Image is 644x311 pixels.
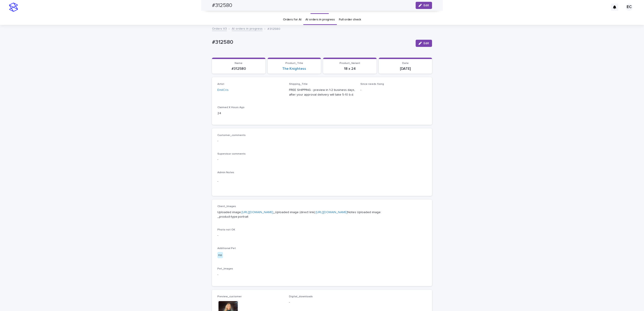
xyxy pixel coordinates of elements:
[217,153,246,155] span: Supervisor comments
[242,211,273,214] a: [URL][DOMAIN_NAME]
[217,228,235,231] span: Photo not OK
[289,295,313,298] span: Digital_downloads
[212,39,412,46] p: #312580
[267,26,280,31] p: #312580
[360,83,384,85] span: Since needs fixing
[217,134,246,137] span: Customer_comments
[215,67,263,71] p: #312580
[217,267,233,270] span: Pet_Images
[316,211,347,214] a: [URL][DOMAIN_NAME]
[217,252,223,258] div: no
[285,62,303,65] span: Product_Title
[626,4,633,11] div: EC
[217,210,427,219] p: Uploaded image: _Uploaded image (direct link): Notes Uploaded image: _product-type:portrait
[217,88,229,92] a: EmilCris
[217,233,427,238] p: -
[289,88,355,97] p: FREE SHIPPING - preview in 1-2 business days, after your approval delivery will take 5-10 b.d.
[217,111,284,116] p: 24
[339,14,361,25] a: Full order check
[212,26,227,31] a: Orders V3
[282,67,306,71] a: The Knightess
[217,272,427,277] p: -
[217,83,224,85] span: Artist
[232,26,262,31] a: AI orders in progress
[217,157,427,162] p: -
[217,171,234,174] span: Admin Notes
[217,179,427,184] p: -
[402,62,409,65] span: Date
[217,106,245,109] span: Claimed X Hours Ago
[9,3,18,12] img: stacker-logo-s-only.png
[217,139,427,143] p: -
[289,300,355,305] p: -
[416,40,432,47] button: Edit
[360,88,427,92] p: -
[217,205,236,208] span: Client_Images
[289,83,308,85] span: Shipping_Title
[423,42,429,45] span: Edit
[283,14,301,25] a: Orders for AI
[305,14,335,25] a: AI orders in progress
[340,62,360,65] span: Product_Variant
[235,62,243,65] span: Name
[382,67,430,71] p: [DATE]
[217,295,242,298] span: Preview_customer
[326,67,374,71] p: 18 x 24
[217,247,236,250] span: Additional Pet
